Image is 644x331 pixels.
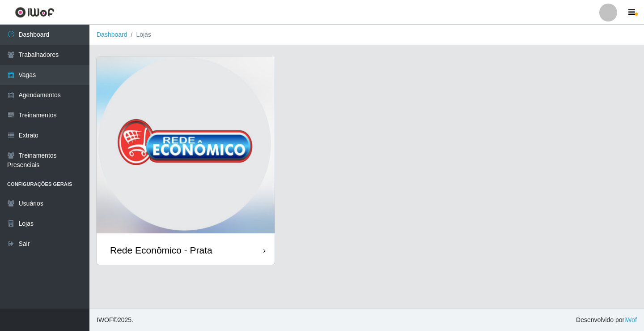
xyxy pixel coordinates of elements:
[15,7,55,18] img: CoreUI Logo
[110,245,212,256] div: Rede Econômico - Prata
[97,56,275,236] img: cardImg
[97,316,113,323] span: IWOF
[97,31,127,38] a: Dashboard
[624,316,637,323] a: iWof
[89,25,644,45] nav: breadcrumb
[127,30,151,39] li: Lojas
[576,315,637,325] span: Desenvolvido por
[97,315,133,325] span: © 2025 .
